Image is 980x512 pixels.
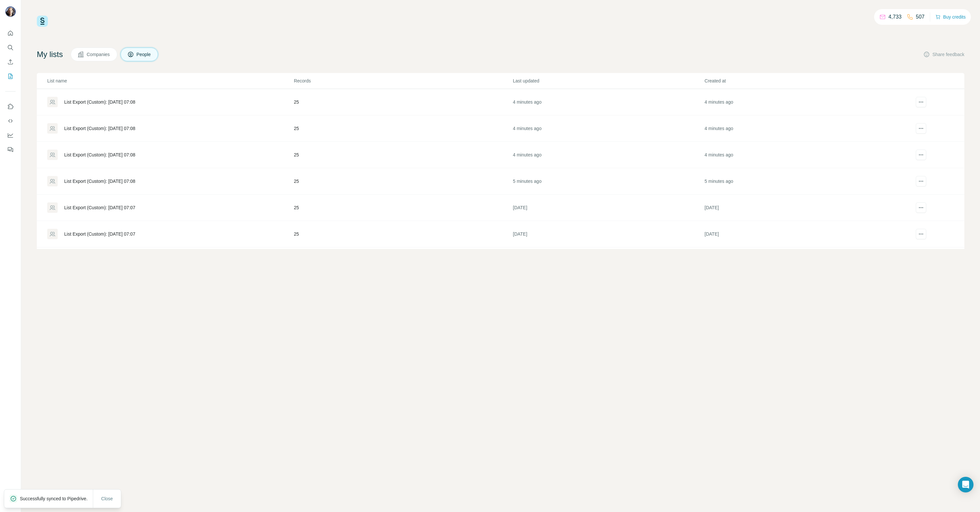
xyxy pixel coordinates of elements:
p: Successfully synced to Pipedrive. [20,495,93,502]
td: 25 [294,89,512,115]
td: 4 minutes ago [512,89,704,115]
button: Use Surfe on LinkedIn [5,101,16,112]
button: Use Surfe API [5,115,16,127]
button: actions [916,229,926,239]
button: Quick start [5,27,16,39]
button: Close [97,493,118,505]
td: 25 [294,247,512,274]
td: [DATE] [704,195,896,221]
td: 4 minutes ago [704,89,896,115]
td: 25 [294,168,512,195]
p: Last updated [513,78,704,84]
span: Close [101,495,113,502]
p: Records [294,78,512,84]
button: actions [916,202,926,213]
td: 5 minutes ago [704,168,896,195]
div: List Export (Custom): [DATE] 07:08 [64,178,135,184]
td: 4 minutes ago [704,142,896,168]
div: List Export (Custom): [DATE] 07:07 [64,231,135,237]
td: [DATE] [512,221,704,247]
td: [DATE] [512,247,704,274]
button: actions [916,123,926,134]
td: 25 [294,221,512,247]
button: actions [916,176,926,186]
td: 5 minutes ago [512,168,704,195]
p: List name [47,78,293,84]
td: 25 [294,195,512,221]
td: 4 minutes ago [704,115,896,142]
p: 507 [916,13,925,21]
p: 4,733 [888,13,901,21]
button: actions [916,150,926,160]
img: Surfe Logo [37,16,48,27]
td: 4 minutes ago [512,142,704,168]
div: List Export (Custom): [DATE] 07:08 [64,125,135,132]
p: Created at [705,78,896,84]
td: 25 [294,115,512,142]
td: [DATE] [704,247,896,274]
img: Avatar [5,7,16,17]
td: [DATE] [704,221,896,247]
button: Share feedback [923,51,964,58]
div: List Export (Custom): [DATE] 07:08 [64,152,135,158]
button: Enrich CSV [5,56,16,68]
td: 25 [294,142,512,168]
button: My lists [5,70,16,82]
div: Open Intercom Messenger [958,477,973,492]
span: Companies [87,51,110,58]
button: Feedback [5,144,16,155]
h4: My lists [37,49,63,60]
td: 4 minutes ago [512,115,704,142]
span: People [137,51,151,58]
button: Buy credits [935,12,966,22]
button: Search [5,42,16,53]
td: [DATE] [512,195,704,221]
button: Dashboard [5,129,16,141]
div: List Export (Custom): [DATE] 07:08 [64,99,135,105]
button: actions [916,97,926,107]
div: List Export (Custom): [DATE] 07:07 [64,204,135,211]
